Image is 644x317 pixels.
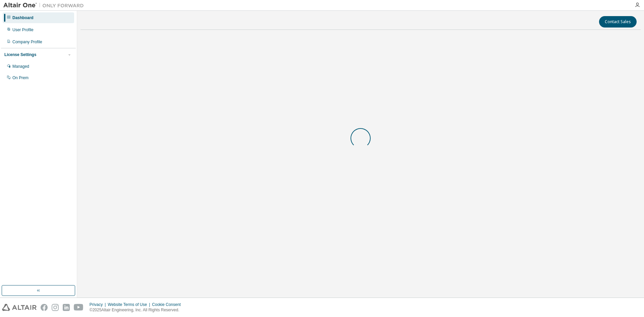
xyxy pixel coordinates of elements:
img: facebook.svg [41,304,48,311]
img: altair_logo.svg [2,304,37,311]
div: Website Terms of Use [108,302,152,307]
div: Dashboard [12,15,34,20]
img: instagram.svg [52,304,59,311]
img: linkedin.svg [63,304,70,311]
div: On Prem [12,75,29,81]
div: License Settings [4,52,36,57]
div: Company Profile [12,39,42,45]
img: Altair One [3,2,87,9]
p: © 2025 Altair Engineering, Inc. All Rights Reserved. [90,307,185,313]
img: youtube.svg [74,304,84,311]
button: Contact Sales [599,16,637,28]
div: Managed [12,64,29,69]
div: User Profile [12,27,34,33]
div: Cookie Consent [152,302,184,307]
div: Privacy [90,302,108,307]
